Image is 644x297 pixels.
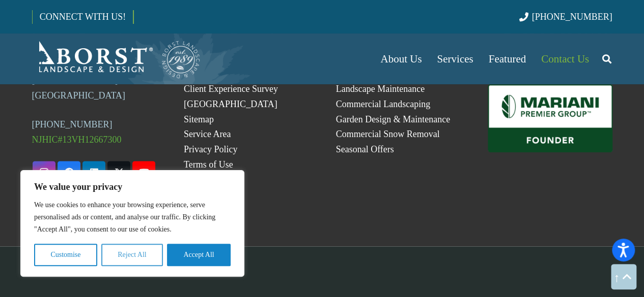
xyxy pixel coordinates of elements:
span: NJHIC#13VH12667300 [32,135,122,145]
a: [PHONE_NUMBER] [519,12,612,22]
a: Mariani_Badge_Full_Founder [488,84,612,152]
a: Commercial Snow Removal [336,129,440,139]
a: Instagram [33,161,55,184]
a: LinkedIn [82,161,105,184]
a: [GEOGRAPHIC_DATA] [184,99,277,109]
a: Back to top [611,264,636,289]
a: Landscape Maintenance [336,84,425,94]
a: Services [429,34,481,84]
a: 23-24_Proud_Member_logo [488,166,612,228]
a: Client Experience Survey [184,84,278,94]
span: [PHONE_NUMBER] [532,12,612,22]
p: We use cookies to enhance your browsing experience, serve personalised ads or content, and analys... [34,199,231,236]
p: ©️️️ 2024 [PERSON_NAME] Enterprises, LLC | [32,265,612,280]
a: Borst-Logo [32,39,201,79]
a: Commercial Landscaping [336,99,430,109]
span: Contact Us [541,53,589,65]
p: We value your privacy [34,181,231,193]
span: Featured [489,53,526,65]
a: Facebook [58,161,80,184]
a: Garden Design & Maintenance [336,114,450,124]
a: Sitemap [184,114,214,124]
a: Featured [481,34,534,84]
span: Services [437,53,473,65]
a: Terms of Use [184,159,233,170]
a: Contact Us [534,34,597,84]
button: Reject All [101,244,163,266]
a: Search [597,46,617,72]
div: We value your privacy [20,170,244,277]
a: X [107,161,130,184]
button: Customise [34,244,97,266]
a: YouTube [132,161,155,184]
a: Seasonal Offers [336,144,394,154]
a: [STREET_ADDRESS][GEOGRAPHIC_DATA] [32,75,126,101]
a: About Us [373,34,429,84]
a: Service Area [184,129,231,139]
span: About Us [380,53,422,65]
a: CONNECT WITH US! [33,5,133,29]
a: [PHONE_NUMBER] [32,119,113,129]
button: Accept All [167,244,231,266]
a: Privacy Policy [184,144,238,154]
